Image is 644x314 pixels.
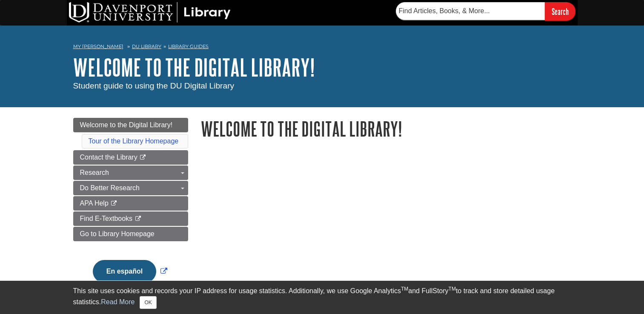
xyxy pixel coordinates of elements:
span: Find E-Textbooks [80,215,133,222]
a: DU Library [132,43,161,49]
a: Contact the Library [73,150,188,165]
div: Guide Page Menu [73,118,188,297]
sup: TM [449,286,456,292]
input: Search [545,2,575,20]
a: Tour of the Library Homepage [89,137,179,145]
span: Contact the Library [80,154,137,161]
span: Welcome to the Digital Library! [80,121,173,128]
form: Searches DU Library's articles, books, and more [396,2,575,20]
i: This link opens in a new window [110,201,117,206]
i: This link opens in a new window [135,216,142,222]
a: Research [73,166,188,180]
nav: breadcrumb [73,41,571,54]
span: APA Help [80,200,109,207]
button: En español [93,260,156,283]
a: My [PERSON_NAME] [73,43,123,50]
button: Close [140,296,156,309]
i: This link opens in a new window [139,155,146,160]
a: APA Help [73,196,188,211]
a: Do Better Research [73,181,188,195]
a: Read More [101,298,135,305]
span: Go to Library Homepage [80,230,155,237]
span: Do Better Research [80,184,140,191]
span: Research [80,169,109,176]
input: Find Articles, Books, & More... [396,2,545,20]
a: Find E-Textbooks [73,211,188,226]
div: This site uses cookies and records your IP address for usage statistics. Additionally, we use Goo... [73,286,571,309]
a: Library Guides [168,43,209,49]
a: Go to Library Homepage [73,227,188,241]
sup: TM [401,286,408,292]
img: DU Library [69,2,231,23]
h1: Welcome to the Digital Library! [201,118,571,140]
a: Link opens in new window [91,268,169,275]
a: Welcome to the Digital Library! [73,54,315,80]
span: Student guide to using the DU Digital Library [73,81,235,90]
a: Welcome to the Digital Library! [73,118,188,132]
